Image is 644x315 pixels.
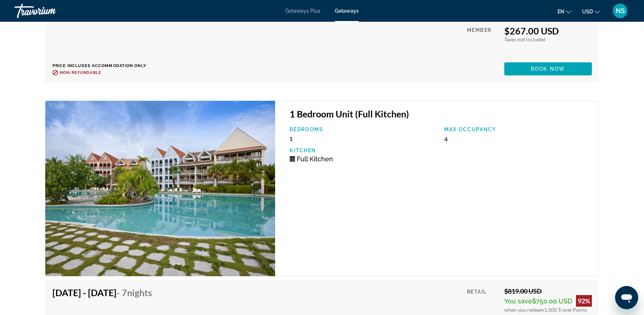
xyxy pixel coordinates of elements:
span: Nights [127,287,152,298]
div: Member [467,25,498,57]
button: Change currency [582,6,600,17]
button: User Menu [611,3,630,18]
div: Retail [467,287,498,313]
img: The Ocean at Taino Beach [45,101,275,276]
span: Book now [531,66,565,72]
span: 1,500 Travel Points [544,307,587,313]
span: You save [504,297,532,305]
div: $267.00 USD [504,25,592,36]
a: Getaways [335,8,359,14]
p: Max Occupancy [444,127,592,132]
span: USD [582,9,593,14]
div: 92% [576,295,592,307]
p: Kitchen [290,148,437,153]
a: Travorium [14,1,87,20]
span: Non-refundable [60,70,101,75]
span: 1 [290,134,292,142]
h4: [DATE] - [DATE] [52,287,152,298]
span: $750.00 USD [532,297,572,305]
p: Bedrooms [290,127,437,132]
span: NS [616,7,625,14]
h3: 1 Bedroom Unit (Full Kitchen) [290,108,591,119]
span: Full Kitchen [297,155,333,163]
span: 4 [444,134,448,142]
button: Book now [504,62,592,75]
a: Getaways Plus [285,8,320,14]
div: $819.00 USD [504,287,592,295]
span: - 7 [117,287,152,298]
span: Taxes not included [504,36,546,42]
iframe: Button to launch messaging window [615,286,638,309]
p: Price includes accommodation only [52,63,157,68]
button: Change language [557,6,571,17]
span: en [557,9,564,14]
span: when you redeem [504,307,544,313]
